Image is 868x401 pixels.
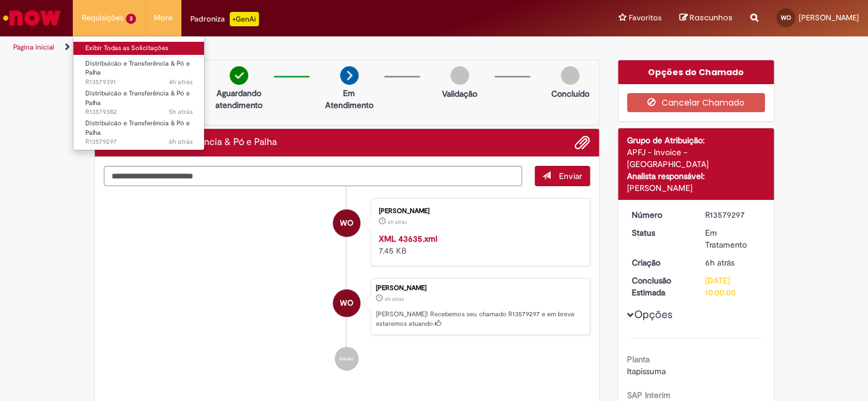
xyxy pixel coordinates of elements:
[82,12,123,24] span: Requisições
[210,87,268,111] p: Aguardando atendimento
[230,66,248,85] img: check-circle-green.png
[376,310,583,328] p: [PERSON_NAME]! Recebemos seu chamado R13579297 e em breve estaremos atuando.
[190,12,259,26] div: Padroniza
[623,274,696,298] dt: Conclusão Estimada
[230,12,259,26] p: +GenAi
[379,208,577,215] div: [PERSON_NAME]
[9,36,570,58] ul: Trilhas de página
[629,12,662,24] span: Favoritos
[333,209,360,237] div: Walter Oliveira
[627,134,765,146] div: Grupo de Atribuição:
[376,285,583,292] div: [PERSON_NAME]
[13,42,54,52] a: Página inicial
[781,14,791,21] span: WO
[623,209,696,221] dt: Número
[169,137,193,146] time: 30/09/2025 03:15:50
[126,14,136,24] span: 3
[535,166,590,186] button: Enviar
[705,257,734,268] time: 30/09/2025 03:15:48
[73,42,205,55] a: Exibir Todas as Solicitações
[169,107,193,116] span: 5h atrás
[320,87,378,111] p: Em Atendimento
[627,182,765,194] div: [PERSON_NAME]
[333,289,360,317] div: Walter Oliveira
[574,135,590,150] button: Adicionar anexos
[705,227,761,251] div: Em Tratamento
[340,289,353,317] span: WO
[73,117,205,143] a: Aberto R13579297 : Distribuicão e Transferência & Pó e Palha
[705,274,761,298] div: [DATE] 10:00:00
[169,78,193,87] span: 4h atrás
[705,209,761,221] div: R13579297
[85,59,190,78] span: Distribuicão e Transferência & Pó e Palha
[73,57,205,83] a: Aberto R13579391 : Distribuicão e Transferência & Pó e Palha
[73,87,205,113] a: Aberto R13579382 : Distribuicão e Transferência & Pó e Palha
[690,12,733,23] span: Rascunhos
[85,78,193,87] span: R13579391
[561,66,579,85] img: img-circle-grey.png
[169,78,193,87] time: 30/09/2025 04:51:43
[679,13,733,24] a: Rascunhos
[85,89,190,107] span: Distribuicão e Transferência & Pó e Palha
[104,186,591,383] ul: Histórico de tíquete
[388,218,407,226] time: 30/09/2025 03:13:54
[559,171,582,181] span: Enviar
[169,137,193,146] span: 6h atrás
[450,66,469,85] img: img-circle-grey.png
[799,13,859,23] span: [PERSON_NAME]
[379,233,577,257] div: 7.45 KB
[385,295,404,303] span: 6h atrás
[104,166,523,186] textarea: Digite sua mensagem aqui...
[623,257,696,269] dt: Criação
[627,146,765,170] div: APFJ - Invoice - [GEOGRAPHIC_DATA]
[385,295,404,303] time: 30/09/2025 03:15:48
[551,88,589,100] p: Concluído
[154,12,172,24] span: More
[104,278,591,335] li: Walter Oliveira
[705,257,761,269] div: 30/09/2025 03:15:48
[627,354,650,365] b: Planta
[340,66,359,85] img: arrow-next.png
[627,170,765,182] div: Analista responsável:
[73,36,205,150] ul: Requisições
[442,88,477,100] p: Validação
[627,93,765,112] button: Cancelar Chamado
[627,390,671,400] b: SAP Interim
[379,233,437,244] a: XML 43635.xml
[169,107,193,116] time: 30/09/2025 04:35:00
[388,218,407,226] span: 6h atrás
[1,6,63,30] img: ServiceNow
[618,60,774,84] div: Opções do Chamado
[85,107,193,117] span: R13579382
[623,227,696,239] dt: Status
[85,137,193,147] span: R13579297
[85,119,190,137] span: Distribuicão e Transferência & Pó e Palha
[705,257,734,268] span: 6h atrás
[340,209,353,237] span: WO
[627,366,666,377] span: Itapissuma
